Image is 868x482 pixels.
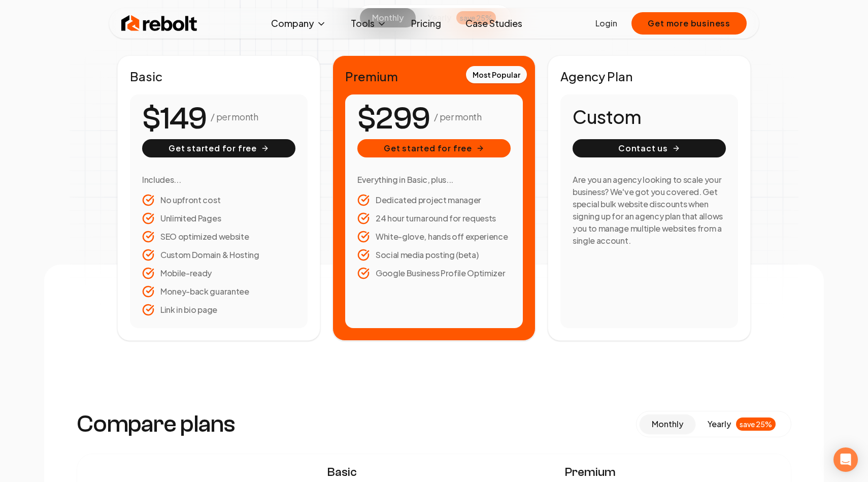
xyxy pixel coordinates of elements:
[211,110,258,124] p: / per month
[573,139,726,157] button: Contact us
[357,212,511,224] li: 24 hour turnaround for requests
[357,267,511,279] li: Google Business Profile Optimizer
[565,464,779,480] span: Premium
[357,174,511,186] h3: Everything in Basic, plus...
[142,231,295,243] li: SEO optimized website
[466,66,527,83] div: Most Popular
[142,249,295,261] li: Custom Domain & Hosting
[573,174,726,247] h3: Are you an agency looking to scale your business? We've got you covered. Get special bulk website...
[263,13,335,34] button: Company
[695,414,788,434] button: yearlysave 25%
[357,231,511,243] li: White-glove, hands off experience
[631,12,747,35] button: Get more business
[736,417,776,431] div: save 25%
[142,285,295,298] li: Money-back guarantee
[357,96,430,142] number-flow-react: $299
[142,174,295,186] h3: Includes...
[343,13,395,34] button: Tools
[142,304,295,316] li: Link in bio page
[573,107,726,127] h1: Custom
[345,68,523,84] h2: Premium
[595,17,617,29] a: Login
[327,464,541,480] span: Basic
[77,412,236,436] h3: Compare plans
[560,68,738,84] h2: Agency Plan
[652,419,683,429] span: monthly
[142,139,295,157] button: Get started for free
[833,447,858,472] div: Open Intercom Messenger
[640,414,695,434] button: monthly
[457,13,530,34] a: Case Studies
[142,267,295,279] li: Mobile-ready
[121,13,197,34] img: Rebolt Logo
[142,96,207,142] number-flow-react: $149
[403,13,449,34] a: Pricing
[142,194,295,206] li: No upfront cost
[708,418,731,430] span: yearly
[357,194,511,206] li: Dedicated project manager
[357,139,511,157] button: Get started for free
[130,68,308,84] h2: Basic
[142,212,295,224] li: Unlimited Pages
[357,249,511,261] li: Social media posting (beta)
[434,110,481,124] p: / per month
